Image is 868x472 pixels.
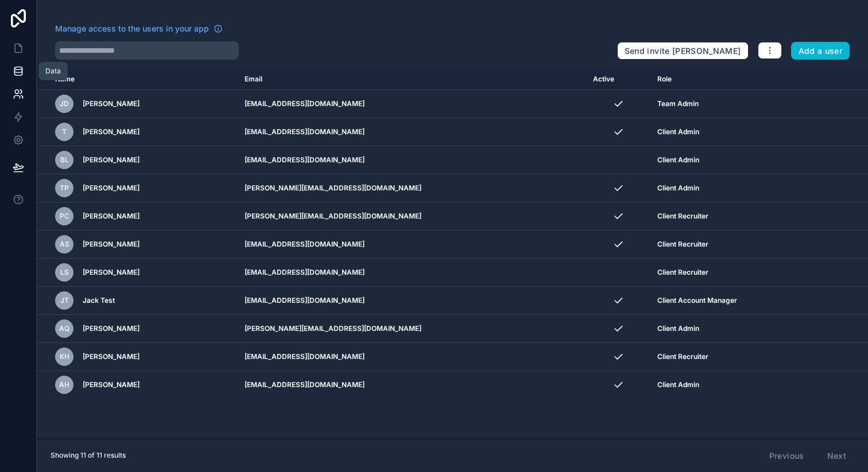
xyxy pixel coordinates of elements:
[55,23,209,34] span: Manage access to the users in your app
[55,23,223,34] a: Manage access to the users in your app
[238,343,587,371] td: [EMAIL_ADDRESS][DOMAIN_NAME]
[657,240,708,249] span: Client Recruiter
[83,99,139,108] span: [PERSON_NAME]
[60,155,69,165] span: BL
[83,155,139,165] span: [PERSON_NAME]
[238,146,587,174] td: [EMAIL_ADDRESS][DOMAIN_NAME]
[617,42,749,60] button: Send invite [PERSON_NAME]
[657,324,699,333] span: Client Admin
[657,99,699,108] span: Team Admin
[657,296,737,305] span: Client Account Manager
[59,380,69,389] span: AH
[51,451,126,460] span: Showing 11 of 11 results
[238,231,587,259] td: [EMAIL_ADDRESS][DOMAIN_NAME]
[657,155,699,165] span: Client Admin
[657,380,699,389] span: Client Admin
[60,212,69,221] span: PC
[238,69,587,90] th: Email
[650,69,821,90] th: Role
[238,174,587,202] td: [PERSON_NAME][EMAIL_ADDRESS][DOMAIN_NAME]
[83,324,139,333] span: [PERSON_NAME]
[83,184,139,193] span: [PERSON_NAME]
[62,127,67,136] span: T
[83,352,139,361] span: [PERSON_NAME]
[60,184,69,193] span: TP
[586,69,650,90] th: Active
[83,127,139,136] span: [PERSON_NAME]
[657,127,699,136] span: Client Admin
[657,184,699,193] span: Client Admin
[238,90,587,118] td: [EMAIL_ADDRESS][DOMAIN_NAME]
[60,240,69,249] span: AS
[657,212,708,221] span: Client Recruiter
[60,268,69,277] span: LS
[83,212,139,221] span: [PERSON_NAME]
[59,324,69,333] span: AQ
[83,296,115,305] span: Jack Test
[238,315,587,343] td: [PERSON_NAME][EMAIL_ADDRESS][DOMAIN_NAME]
[657,268,708,277] span: Client Recruiter
[37,69,868,439] div: scrollable content
[238,371,587,399] td: [EMAIL_ADDRESS][DOMAIN_NAME]
[238,202,587,231] td: [PERSON_NAME][EMAIL_ADDRESS][DOMAIN_NAME]
[791,42,850,60] button: Add a user
[83,240,139,249] span: [PERSON_NAME]
[45,67,61,76] div: Data
[37,69,238,90] th: Name
[238,287,587,315] td: [EMAIL_ADDRESS][DOMAIN_NAME]
[238,118,587,146] td: [EMAIL_ADDRESS][DOMAIN_NAME]
[60,352,69,361] span: KH
[83,268,139,277] span: [PERSON_NAME]
[238,259,587,287] td: [EMAIL_ADDRESS][DOMAIN_NAME]
[657,352,708,361] span: Client Recruiter
[60,99,69,108] span: JD
[60,296,69,305] span: JT
[83,380,139,389] span: [PERSON_NAME]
